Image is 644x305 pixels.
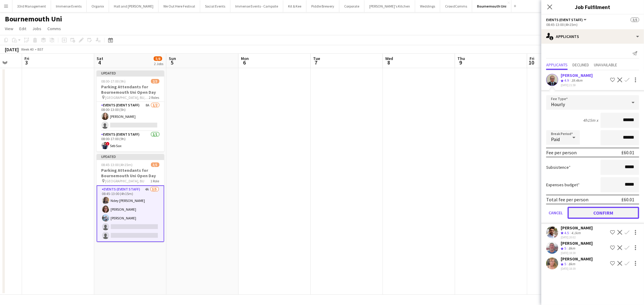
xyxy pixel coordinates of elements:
span: Tue [313,56,320,61]
div: 8km [567,262,576,267]
div: [PERSON_NAME] [561,256,593,262]
span: 5 [168,59,176,66]
span: 4.9 [564,78,569,83]
span: Wed [385,56,393,61]
div: 39.4km [570,78,584,83]
button: Bournemouth Uni [472,0,511,12]
span: 2 Roles [149,95,159,100]
span: Hourly [551,101,565,107]
button: Weddings [415,0,440,12]
div: [PERSON_NAME] [561,241,593,246]
span: Thu [457,56,465,61]
a: View [2,25,16,33]
span: Fri [530,56,534,61]
div: Total fee per person [546,197,588,203]
div: [DATE] 21:59 [561,83,593,87]
button: Events (Event Staff) [546,17,588,22]
span: Comms [47,26,61,31]
div: 4h15m x [583,118,598,123]
span: Sun [169,56,176,61]
span: 10 [529,59,534,66]
div: 4.1km [570,231,582,236]
span: Events (Event Staff) [546,17,583,22]
button: Corporate [339,0,364,12]
a: Edit [17,25,29,33]
span: ! [106,142,110,146]
span: Paid [551,136,560,142]
button: 33rd Management [12,0,51,12]
div: £60.01 [621,149,634,156]
app-card-role: Events (Event Staff)8A1/208:00-13:00 (5h)[PERSON_NAME] [97,102,164,131]
span: Declined [572,63,589,67]
span: Fri [24,56,29,61]
span: Edit [19,26,26,31]
span: View [5,26,13,31]
span: 3/5 [631,17,639,22]
button: CrowdComms [440,0,472,12]
span: 3/5 [151,162,159,167]
div: [DATE] 18:38 [561,251,593,255]
div: [PERSON_NAME] [561,73,593,78]
button: Immense Events [51,0,87,12]
div: Fee per person [546,149,577,156]
h3: Parking Attendants for Bournemouth Uni Open Day [97,84,164,95]
span: 3 [24,59,29,66]
div: 8km [567,246,576,251]
span: 6 [240,59,249,66]
button: Immense Events - Campsite [230,0,283,12]
span: Mon [241,56,249,61]
app-job-card: Updated08:00-17:00 (9h)2/3Parking Attendants for Bournemouth Uni Open Day [GEOGRAPHIC_DATA], BU, ... [97,71,164,152]
label: Expenses budget [546,182,580,187]
a: Jobs [30,25,44,33]
div: Applicants [541,29,644,44]
div: 2 Jobs [154,61,163,66]
app-job-card: Updated08:45-13:00 (4h15m)3/5Parking Attendants for Bournemouth Uni Open Day [GEOGRAPHIC_DATA], B... [97,154,164,242]
span: 08:45-13:00 (4h15m) [101,162,133,167]
div: BST [37,47,43,52]
button: Cancel [546,207,565,219]
span: 5 [564,246,566,250]
span: 2/3 [151,79,159,83]
span: Applicants [546,63,568,67]
span: 7 [312,59,320,66]
h3: Parking Attendants for Bournemouth Uni Open Day [97,168,164,178]
button: [PERSON_NAME]'s Kitchen [364,0,415,12]
button: Social Events [200,0,230,12]
span: 4 [96,59,103,66]
button: Organix [87,0,109,12]
div: [PERSON_NAME] [561,225,593,231]
div: [DATE] 18:39 [561,267,593,271]
a: Comms [45,25,63,33]
div: [DATE] 20:02 [561,235,593,239]
span: Unavailable [594,63,617,67]
button: Confirm [568,207,639,219]
app-card-role: Events (Event Staff)1/108:00-17:00 (9h)!Seb Sax [97,131,164,152]
span: 4.5 [564,231,569,235]
span: Sat [97,56,103,61]
div: £60.01 [621,197,634,203]
span: Week 40 [20,47,35,52]
span: 5/8 [154,56,162,61]
button: Hall and [PERSON_NAME] [109,0,159,12]
span: 1 Role [151,179,159,183]
h3: Job Fulfilment [541,3,644,11]
span: 08:00-17:00 (9h) [101,79,126,83]
span: Jobs [32,26,41,31]
span: 8 [384,59,393,66]
div: Updated [97,71,164,75]
span: [GEOGRAPHIC_DATA], BU, [GEOGRAPHIC_DATA] [105,95,149,100]
app-card-role: Events (Event Staff)4A3/508:45-13:00 (4h15m)Ndey [PERSON_NAME][PERSON_NAME][PERSON_NAME] [97,185,164,242]
div: [DATE] [5,46,19,52]
div: 08:45-13:00 (4h15m) [546,22,639,27]
button: We Out Here Festival [159,0,200,12]
span: 9 [457,59,465,66]
span: 5 [564,262,566,266]
button: Piddle Brewery [306,0,339,12]
label: Subsistence [546,165,571,170]
div: Updated [97,154,164,159]
button: Kit & Kee [283,0,306,12]
h1: Bournemouth Uni [5,14,62,24]
span: [GEOGRAPHIC_DATA], BU [105,179,145,183]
